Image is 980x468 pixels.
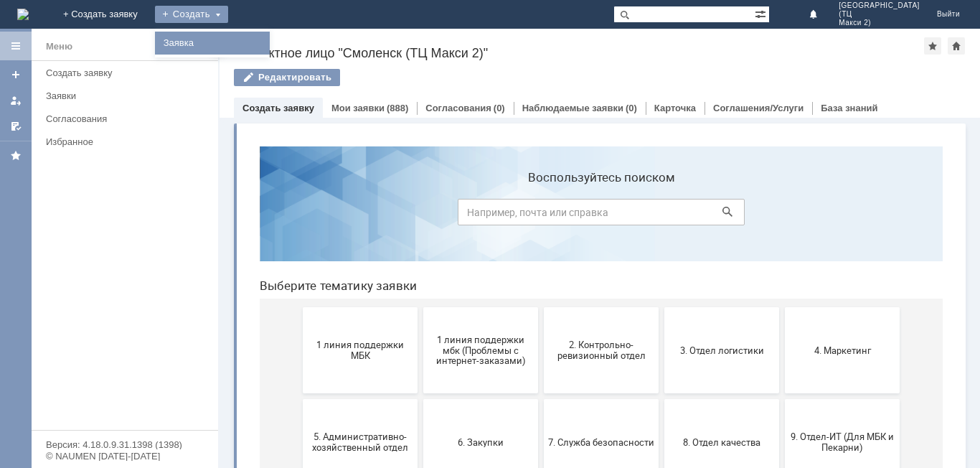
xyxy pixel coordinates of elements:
[209,64,496,90] input: Например, почта или справка
[175,356,290,442] button: Отдел-ИТ (Битрикс24 и CRM)
[416,264,531,350] button: 8. Отдел качества
[179,388,286,410] span: Отдел-ИТ (Битрикс24 и CRM)
[158,34,267,52] a: Заявка
[300,393,406,404] span: Отдел-ИТ (Офис)
[494,103,505,113] div: (0)
[175,264,290,350] button: 6. Закупки
[420,393,527,404] span: Финансовый отдел
[839,10,920,19] span: (ТЦ
[296,172,410,258] button: 2. Контрольно-ревизионный отдел
[59,296,165,318] span: 5. Административно-хозяйственный отдел
[55,356,169,442] button: Бухгалтерия (для мбк)
[537,172,651,258] button: 4. Маркетинг
[924,37,941,55] div: Добавить в избранное
[541,210,647,220] span: 4. Маркетинг
[296,356,410,442] button: Отдел-ИТ (Офис)
[179,301,286,312] span: 6. Закупки
[300,301,406,312] span: 7. Служба безопасности
[175,172,290,258] button: 1 линия поддержки мбк (Проблемы с интернет-заказами)
[55,172,169,258] button: 1 линия поддержки МБК
[537,264,651,350] button: 9. Отдел-ИТ (Для МБК и Пекарни)
[948,37,965,55] div: Сделать домашней страницей
[179,199,286,231] span: 1 линия поддержки мбк (Проблемы с интернет-заказами)
[522,103,623,113] a: Наблюдаемые заявки
[839,19,920,27] span: Макси 2)
[755,6,769,20] span: Расширенный поиск
[296,264,410,350] button: 7. Служба безопасности
[46,90,209,101] div: Заявки
[839,1,920,10] span: [GEOGRAPHIC_DATA]
[59,205,165,226] span: 1 линия поддержки МБК
[425,103,491,113] a: Согласования
[40,62,215,84] a: Создать заявку
[46,440,204,449] div: Версия: 4.18.0.9.31.1398 (1398)
[55,264,169,350] button: 5. Административно-хозяйственный отдел
[331,103,385,113] a: Мои заявки
[40,85,215,107] a: Заявки
[387,103,408,113] div: (888)
[537,356,651,442] button: Франчайзинг
[155,6,228,23] div: Создать
[46,113,209,124] div: Согласования
[541,296,647,318] span: 9. Отдел-ИТ (Для МБК и Пекарни)
[242,103,314,113] a: Создать заявку
[420,210,527,220] span: 3. Отдел логистики
[654,103,696,113] a: Карточка
[17,9,29,20] img: logo
[626,103,637,113] div: (0)
[17,9,29,20] a: Перейти на домашнюю страницу
[713,103,804,113] a: Соглашения/Услуги
[4,63,27,86] a: Создать заявку
[59,393,165,404] span: Бухгалтерия (для мбк)
[4,115,27,138] a: Мои согласования
[46,67,209,78] div: Создать заявку
[4,89,27,112] a: Мои заявки
[46,451,204,461] div: © NAUMEN [DATE]-[DATE]
[300,205,406,226] span: 2. Контрольно-ревизионный отдел
[416,356,531,442] button: Финансовый отдел
[234,46,924,60] div: Контактное лицо "Смоленск (ТЦ Макси 2)"
[416,172,531,258] button: 3. Отдел логистики
[541,393,647,404] span: Франчайзинг
[11,144,694,158] header: Выберите тематику заявки
[46,136,194,147] div: Избранное
[209,35,496,50] label: Воспользуйтесь поиском
[40,108,215,130] a: Согласования
[420,301,527,312] span: 8. Отдел качества
[46,38,72,55] div: Меню
[821,103,877,113] a: База знаний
